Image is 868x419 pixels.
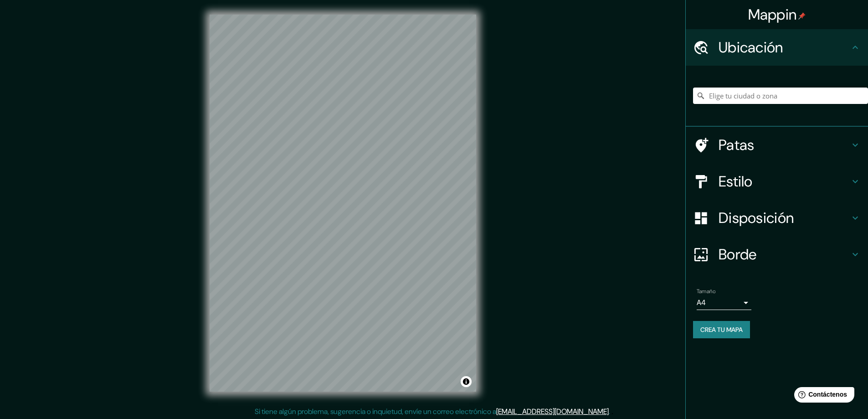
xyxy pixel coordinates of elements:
[719,208,794,228] font: Disposición
[686,29,868,66] div: Ubicación
[719,245,757,264] font: Borde
[686,236,868,273] div: Borde
[693,321,750,338] button: Crea tu mapa
[700,326,743,334] font: Crea tu mapa
[609,407,610,416] font: .
[611,406,613,416] font: .
[697,298,706,307] font: A4
[798,12,806,20] img: pin-icon.png
[719,135,755,155] font: Patas
[686,127,868,163] div: Patas
[719,172,753,191] font: Estilo
[610,406,611,416] font: .
[255,407,496,416] font: Si tiene algún problema, sugerencia o inquietud, envíe un correo electrónico a
[496,407,609,416] a: [EMAIL_ADDRESS][DOMAIN_NAME]
[719,38,783,57] font: Ubicación
[686,163,868,200] div: Estilo
[787,383,858,409] iframe: Lanzador de widgets de ayuda
[697,295,751,310] div: A4
[748,5,797,24] font: Mappin
[686,200,868,236] div: Disposición
[210,15,476,392] canvas: Mapa
[693,88,868,104] input: Elige tu ciudad o zona
[697,288,715,295] font: Tamaño
[461,376,472,387] button: Activar o desactivar atribución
